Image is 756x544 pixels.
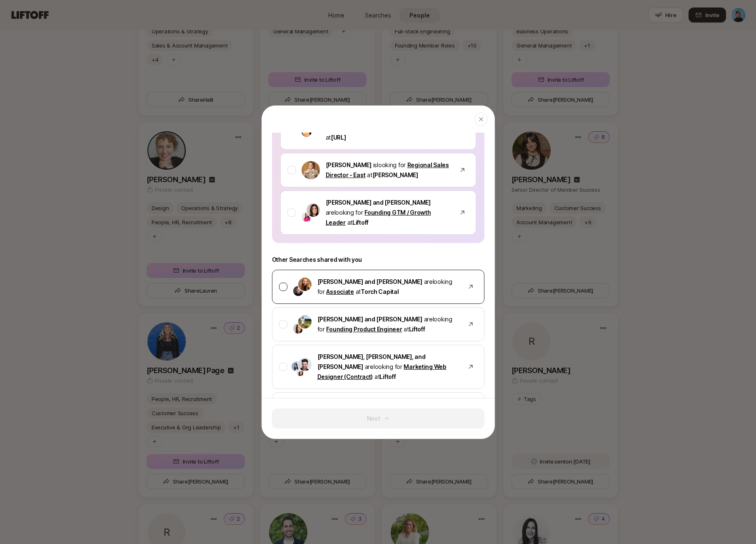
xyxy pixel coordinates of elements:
img: Declan Duggan [302,161,320,179]
a: Founding GTM / Growth Leader [326,209,431,226]
span: Torch Capital [361,288,399,295]
span: [PERSON_NAME] and [PERSON_NAME] [326,199,431,206]
span: [PERSON_NAME] and [PERSON_NAME] [317,316,422,323]
img: Tyler Kieft [298,315,312,328]
span: Liftoff [352,219,369,226]
p: are looking for at [326,198,451,228]
img: Katie Reiner [298,278,312,291]
img: Emma Frane [302,212,312,222]
p: are looking for at [317,314,459,334]
img: Dan Tase [292,361,302,371]
p: are looking for at [317,352,459,382]
span: [URL] [331,134,346,141]
span: [PERSON_NAME] [326,161,372,168]
img: Eleanor Morgan [307,203,320,217]
span: Liftoff [409,326,425,333]
img: Christopher Harper [293,286,303,296]
span: [PERSON_NAME] [372,171,418,178]
p: Other Searches shared with you [272,255,484,265]
span: [PERSON_NAME], [PERSON_NAME], and [PERSON_NAME] [317,353,426,370]
img: Andy Cullen [298,358,312,371]
p: are looking for at [317,277,459,297]
p: is looking for at [326,160,451,180]
a: Founding Product Engineer [326,326,402,333]
span: Liftoff [379,373,396,380]
a: Associate [326,288,354,295]
img: Eleanor Morgan [293,323,303,333]
span: [PERSON_NAME] and [PERSON_NAME] [317,278,422,285]
img: Eleanor Morgan [297,369,304,376]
